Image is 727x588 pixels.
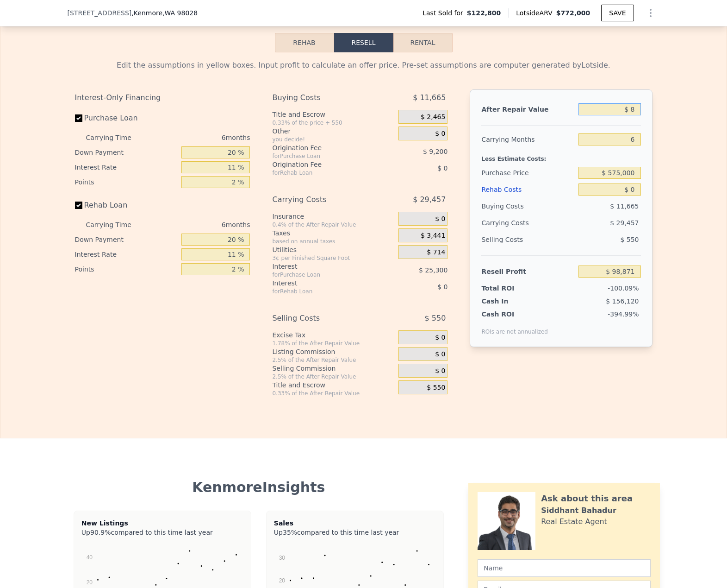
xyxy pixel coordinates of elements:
div: Title and Escrow [272,110,395,119]
div: 6 months [150,217,250,232]
span: 90.9% [90,529,111,536]
div: Interest [272,262,375,271]
div: Interest Rate [75,247,178,262]
div: Buying Costs [272,89,375,106]
span: $ 9,200 [423,148,447,155]
label: Purchase Loan [75,110,178,126]
text: 20 [86,579,93,586]
span: $ 714 [427,248,445,257]
div: Insurance [272,212,395,221]
span: $ 3,441 [421,232,445,240]
text: 30 [279,555,285,561]
div: Rehab Costs [481,181,575,198]
div: 3¢ per Finished Square Foot [272,254,395,262]
div: Siddhant Bahadur [541,505,616,516]
span: $ 11,665 [610,202,639,210]
input: Rehab Loan [75,202,82,209]
div: Points [75,262,178,277]
div: Origination Fee [272,160,375,169]
button: SAVE [601,5,634,21]
span: , Kenmore [131,8,198,18]
label: Rehab Loan [75,197,178,214]
div: Interest Rate [75,160,178,175]
div: Kenmore Insights [75,479,443,496]
span: [STREET_ADDRESS] [68,8,132,18]
div: Title and Escrow [272,380,395,390]
div: 6 months [150,130,250,145]
div: Excise Tax [272,330,395,340]
div: Buying Costs [481,198,575,215]
div: Origination Fee [272,143,375,152]
div: 0.4% of the After Repair Value [272,221,395,228]
span: $ 29,457 [610,219,639,227]
div: Edit the assumptions in yellow boxes. Input profit to calculate an offer price. Pre-set assumptio... [75,60,652,71]
button: Rehab [275,33,334,52]
div: Carrying Time [86,217,146,232]
div: for Rehab Loan [272,288,375,295]
div: for Purchase Loan [272,271,375,278]
span: -100.09% [608,285,639,292]
div: 2.5% of the After Repair Value [272,356,395,364]
span: $122,800 [467,8,501,18]
div: Cash In [481,297,539,306]
div: Purchase Price [481,164,575,181]
div: you decide! [272,136,395,143]
span: Last Sold for [423,8,467,18]
div: 0.33% of the price + 550 [272,119,395,126]
div: Selling Commission [272,364,395,373]
span: $ 0 [437,283,447,291]
div: Ask about this area [541,492,633,505]
span: , WA 98028 [162,9,198,17]
div: Carrying Costs [272,191,375,208]
text: 20 [279,577,285,584]
span: $ 550 [427,384,445,392]
div: Utilities [272,245,395,254]
div: Carrying Time [86,130,146,145]
div: for Purchase Loan [272,152,375,160]
button: Rental [393,33,453,52]
span: $ 0 [435,334,445,342]
div: Points [75,175,178,190]
span: 35% [283,529,297,536]
div: 2.5% of the After Repair Value [272,373,395,380]
div: Interest [272,278,375,288]
div: Selling Costs [272,310,375,327]
div: Taxes [272,228,395,238]
span: Lotside ARV [516,8,556,18]
div: Other [272,126,395,136]
span: $772,000 [556,9,590,17]
text: 40 [86,554,93,561]
div: Up compared to this time last year [81,528,243,533]
button: Show Options [641,4,660,22]
input: Name [478,559,650,577]
input: Purchase Loan [75,114,82,122]
div: After Repair Value [481,101,575,118]
div: 0.33% of the After Repair Value [272,390,395,397]
span: $ 0 [435,350,445,359]
div: Interest-Only Financing [75,89,250,106]
div: Selling Costs [481,231,575,248]
span: $ 0 [435,130,445,138]
span: $ 550 [425,310,446,327]
div: New Listings [81,518,243,528]
div: for Rehab Loan [272,169,375,177]
div: based on annual taxes [272,238,395,245]
span: $ 550 [620,236,639,243]
div: Total ROI [481,284,539,293]
div: 1.78% of the After Repair Value [272,340,395,347]
div: Sales [274,518,436,528]
div: Down Payment [75,145,178,160]
div: Up compared to this time last year [274,528,436,533]
span: $ 2,465 [421,113,445,121]
div: Less Estimate Costs: [481,148,640,164]
div: Real Estate Agent [541,516,607,527]
span: $ 0 [437,164,447,172]
div: Carrying Months [481,131,575,148]
div: Carrying Costs [481,215,539,231]
button: Resell [334,33,393,52]
div: Listing Commission [272,347,395,356]
span: $ 0 [435,367,445,375]
div: Resell Profit [481,263,575,280]
span: -394.99% [608,310,639,318]
div: Down Payment [75,232,178,247]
